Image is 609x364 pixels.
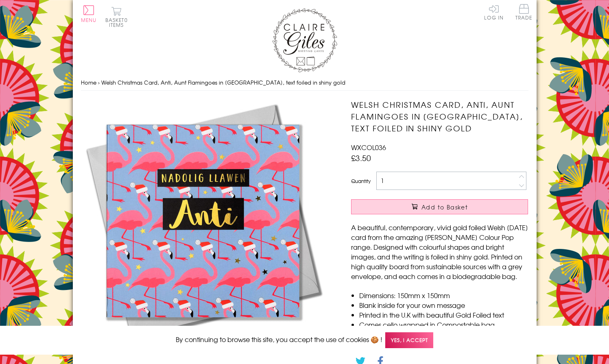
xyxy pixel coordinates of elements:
[359,310,528,320] li: Printed in the U.K with beautiful Gold Foiled text
[81,78,96,86] a: Home
[81,5,97,22] button: Menu
[359,300,528,310] li: Blank inside for your own message
[351,177,371,185] label: Quantity
[515,4,533,22] a: Trade
[484,4,504,20] a: Log In
[359,320,528,329] li: Comes cello wrapped in Compostable bag
[81,74,528,91] nav: breadcrumbs
[81,99,325,343] img: Welsh Christmas Card, Anti, Aunt Flamingoes in Santa Hats, text foiled in shiny gold
[515,4,533,20] span: Trade
[351,142,386,152] span: WXCOL036
[351,99,528,134] h1: Welsh Christmas Card, Anti, Aunt Flamingoes in [GEOGRAPHIC_DATA], text foiled in shiny gold
[109,16,128,28] span: 0 items
[359,290,528,300] li: Dimensions: 150mm x 150mm
[421,203,468,211] span: Add to Basket
[98,78,100,86] span: ›
[351,222,528,281] p: A beautiful, contemporary, vivid gold foiled Welsh [DATE] card from the amazing [PERSON_NAME] Col...
[101,78,345,86] span: Welsh Christmas Card, Anti, Aunt Flamingoes in [GEOGRAPHIC_DATA], text foiled in shiny gold
[351,152,371,163] span: £3.50
[81,16,97,24] span: Menu
[351,199,528,214] button: Add to Basket
[385,332,433,348] span: Yes, I accept
[105,7,128,27] button: Basket0 items
[272,8,337,72] img: Claire Giles Greetings Cards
